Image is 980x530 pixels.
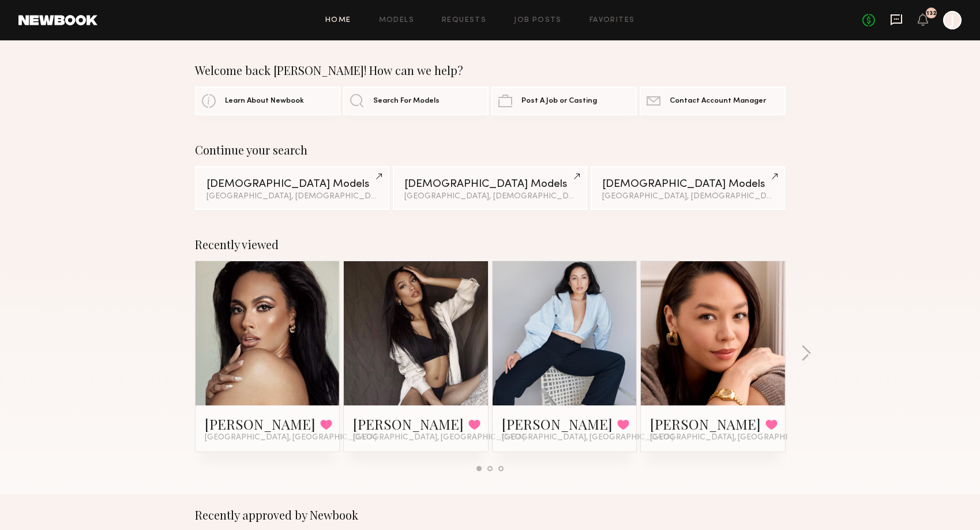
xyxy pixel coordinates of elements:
[205,415,316,433] a: [PERSON_NAME]
[206,193,378,201] div: [GEOGRAPHIC_DATA], [DEMOGRAPHIC_DATA]
[502,433,674,442] span: [GEOGRAPHIC_DATA], [GEOGRAPHIC_DATA]
[591,166,785,210] a: [DEMOGRAPHIC_DATA] Models[GEOGRAPHIC_DATA], [DEMOGRAPHIC_DATA]
[943,11,962,29] a: J
[602,179,774,190] div: [DEMOGRAPHIC_DATA] Models
[442,17,486,24] a: Requests
[404,193,576,201] div: [GEOGRAPHIC_DATA], [DEMOGRAPHIC_DATA]
[205,433,377,442] span: [GEOGRAPHIC_DATA], [GEOGRAPHIC_DATA]
[353,433,525,442] span: [GEOGRAPHIC_DATA], [GEOGRAPHIC_DATA]
[353,415,464,433] a: [PERSON_NAME]
[650,415,761,433] a: [PERSON_NAME]
[926,10,937,17] div: 132
[325,17,351,24] a: Home
[589,17,635,24] a: Favorites
[602,193,774,201] div: [GEOGRAPHIC_DATA], [DEMOGRAPHIC_DATA]
[514,17,562,24] a: Job Posts
[521,97,597,105] span: Post A Job or Casting
[195,63,786,77] div: Welcome back [PERSON_NAME]! How can we help?
[491,87,637,115] a: Post A Job or Casting
[195,87,340,115] a: Learn About Newbook
[195,508,786,522] div: Recently approved by Newbook
[373,97,440,105] span: Search For Models
[502,415,613,433] a: [PERSON_NAME]
[206,179,378,190] div: [DEMOGRAPHIC_DATA] Models
[379,17,414,24] a: Models
[640,87,785,115] a: Contact Account Manager
[195,143,786,157] div: Continue your search
[343,87,489,115] a: Search For Models
[225,97,304,105] span: Learn About Newbook
[404,179,576,190] div: [DEMOGRAPHIC_DATA] Models
[195,238,786,251] div: Recently viewed
[393,166,587,210] a: [DEMOGRAPHIC_DATA] Models[GEOGRAPHIC_DATA], [DEMOGRAPHIC_DATA]
[670,97,766,105] span: Contact Account Manager
[650,433,822,442] span: [GEOGRAPHIC_DATA], [GEOGRAPHIC_DATA]
[195,166,389,210] a: [DEMOGRAPHIC_DATA] Models[GEOGRAPHIC_DATA], [DEMOGRAPHIC_DATA]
